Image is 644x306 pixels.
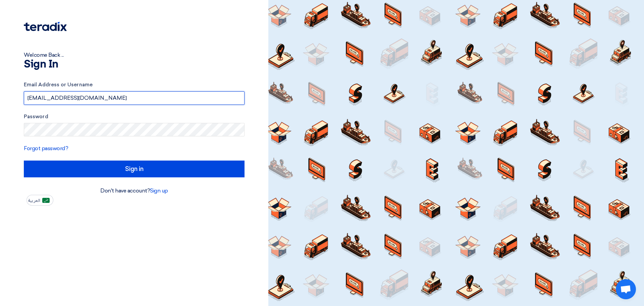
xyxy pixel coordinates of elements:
label: Password [24,113,245,121]
span: العربية [28,198,40,203]
button: العربية [26,195,53,206]
label: Email Address or Username [24,81,245,89]
div: Open chat [616,279,636,299]
input: Sign in [24,161,245,177]
div: Welcome Back ... [24,51,245,59]
a: Forgot password? [24,145,68,151]
a: Sign up [150,187,168,194]
h1: Sign In [24,59,245,70]
img: ar-AR.png [42,198,50,203]
input: Enter your business email or username [24,91,245,105]
div: Don't have account? [24,187,245,195]
img: Teradix logo [24,22,67,31]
